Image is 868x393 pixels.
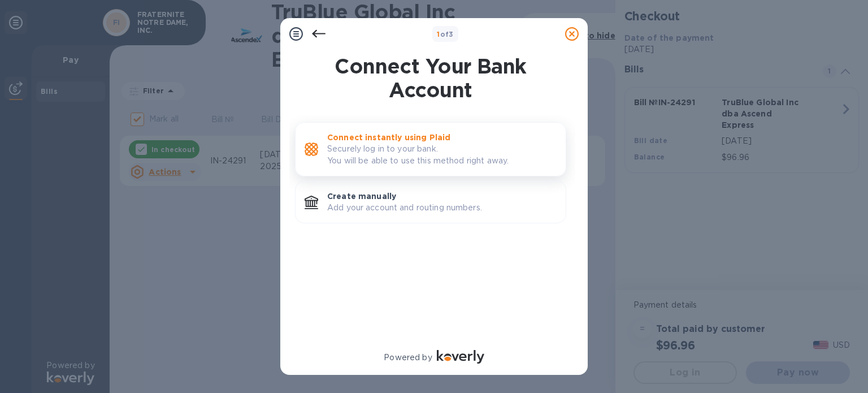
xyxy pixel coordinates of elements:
[437,30,440,38] span: 1
[290,54,571,102] h1: Connect Your Bank Account
[437,30,454,38] b: of 3
[327,132,557,143] p: Connect instantly using Plaid
[384,352,432,364] p: Powered by
[327,143,557,167] p: Securely log in to your bank. You will be able to use this method right away.
[437,350,484,364] img: Logo
[327,191,557,202] p: Create manually
[327,202,557,214] p: Add your account and routing numbers.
